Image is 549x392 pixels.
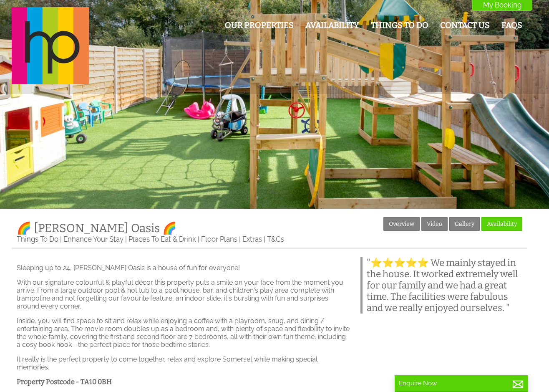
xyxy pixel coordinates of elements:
[481,217,522,231] a: Availability
[17,221,177,235] a: 🌈 [PERSON_NAME] Oasis 🌈
[201,235,237,243] a: Floor Plans
[305,20,359,30] a: Availability
[17,317,350,349] p: Inside, you will find space to sit and relax while enjoying a coffee with a playroom, snug, and d...
[17,355,350,371] p: It really is the perfect property to come together, relax and explore Somerset while making speci...
[399,379,524,387] p: Enquire Now
[267,235,284,243] a: T&Cs
[383,217,420,231] a: Overview
[449,217,480,231] a: Gallery
[128,235,196,243] a: Places To Eat & Drink
[225,20,294,30] a: Our Properties
[17,235,58,243] a: Things To Do
[440,20,490,30] a: Contact Us
[242,235,262,243] a: Extras
[17,278,350,310] p: With our signature colourful & playful décor this property puts a smile on your face from the mom...
[63,235,123,243] a: Enhance Your Stay
[360,257,522,314] blockquote: "⭐⭐⭐⭐⭐ We mainly stayed in the house. It worked extremely well for our family and we had a great ...
[12,7,89,84] img: Halula Properties
[17,264,350,272] p: Sleeping up to 24, [PERSON_NAME] Oasis is a house of fun for everyone!
[501,20,522,30] a: FAQs
[421,217,448,231] a: Video
[371,20,428,30] a: Things To Do
[17,378,112,386] strong: Property Postcode - TA10 0BH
